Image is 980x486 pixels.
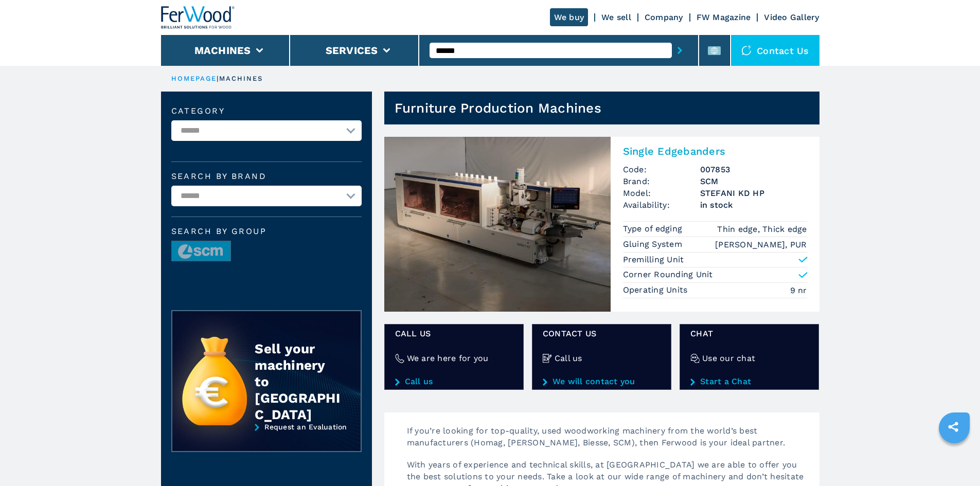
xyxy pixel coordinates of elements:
[601,12,631,22] a: We sell
[219,74,263,83] p: machines
[645,12,683,22] a: Company
[171,227,362,236] span: Search by group
[543,328,661,339] span: CONTACT US
[731,35,819,66] div: Contact us
[550,8,589,26] a: We buy
[397,425,819,459] p: If you’re looking for top-quality, used woodworking machinery from the world’s best manufacturers...
[690,328,808,339] span: Chat
[395,354,404,363] img: We are here for you
[700,164,807,175] h3: 007853
[194,44,251,57] button: Machines
[623,187,700,199] span: Model:
[690,354,700,363] img: Use our chat
[543,377,661,386] a: We will contact you
[700,187,807,199] h3: STEFANI KD HP
[697,12,751,22] a: FW Magazine
[717,223,807,235] em: Thin edge, Thick edge
[395,100,601,116] h1: Furniture Production Machines
[255,340,340,423] div: Sell your machinery to [GEOGRAPHIC_DATA]
[326,44,378,57] button: Services
[764,12,819,22] a: Video Gallery
[623,175,700,187] span: Brand:
[741,45,752,56] img: Contact us
[790,284,807,296] em: 9 nr
[171,172,362,181] label: Search by brand
[690,377,808,386] a: Start a Chat
[171,75,217,82] a: HOMEPAGE
[217,75,219,82] span: |
[623,199,700,211] span: Availability:
[623,164,700,175] span: Code:
[623,223,685,235] p: Type of edging
[623,284,690,296] p: Operating Units
[672,39,688,62] button: submit-button
[936,440,972,478] iframe: Chat
[395,377,513,386] a: Call us
[543,354,552,363] img: Call us
[623,145,807,157] h2: Single Edgebanders
[700,199,807,211] span: in stock
[715,239,807,250] em: [PERSON_NAME], PUR
[940,414,966,440] a: sharethis
[407,352,489,364] h4: We are here for you
[171,423,362,460] a: Request an Evaluation
[702,352,755,364] h4: Use our chat
[161,6,235,29] img: Ferwood
[172,241,230,262] img: image
[623,239,685,250] p: Gluing System
[384,137,611,312] img: Single Edgebanders SCM STEFANI KD HP
[384,137,819,312] a: Single Edgebanders SCM STEFANI KD HPSingle EdgebandersCode:007853Brand:SCMModel:STEFANI KD HPAvai...
[700,175,807,187] h3: SCM
[555,352,582,364] h4: Call us
[623,269,713,280] p: Corner Rounding Unit
[395,328,513,339] span: Call us
[623,254,684,265] p: Premilling Unit
[171,107,362,115] label: Category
